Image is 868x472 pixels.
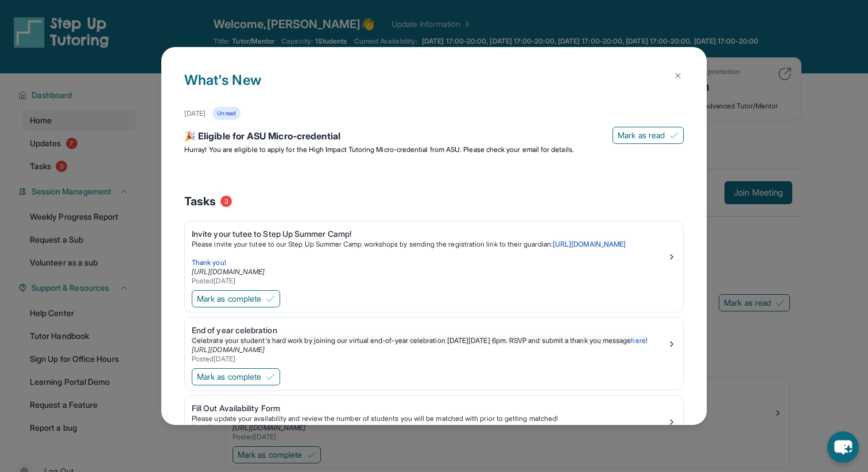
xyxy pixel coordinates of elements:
[192,240,667,249] p: Please invite your tutee to our Step Up Summer Camp workshops by sending the registration link to...
[192,423,265,432] a: [URL][DOMAIN_NAME]
[192,336,631,345] span: Celebrate your student's hard work by joining our virtual end-of-year celebration [DATE][DATE] 6p...
[192,354,667,364] div: Posted [DATE]
[192,368,280,385] button: Mark as complete
[185,318,683,366] a: End of year celebrationCelebrate your student's hard work by joining our virtual end-of-year cele...
[192,336,667,345] p: !
[618,130,665,141] span: Mark as read
[613,127,684,144] button: Mark as read
[266,372,275,381] img: Mark as complete
[212,107,240,120] div: Unread
[184,129,684,145] div: 🎉 Eligible for ASU Micro-credential
[192,414,667,423] div: Please update your availability and review the number of students you will be matched with prior ...
[673,71,683,80] img: Close Icon
[192,403,667,414] div: Fill Out Availability Form
[192,325,667,336] div: End of year celebration
[185,396,683,444] a: Fill Out Availability FormPlease update your availability and review the number of students you w...
[192,290,280,307] button: Mark as complete
[192,276,667,286] div: Posted [DATE]
[266,294,275,303] img: Mark as complete
[184,70,684,107] h1: What's New
[184,109,206,118] div: [DATE]
[827,431,859,463] button: chat-button
[184,145,574,154] span: Hurray! You are eligible to apply for the High Impact Tutoring Micro-credential from ASU. Please ...
[197,371,261,383] span: Mark as complete
[669,131,679,140] img: Mark as read
[184,193,216,209] span: Tasks
[185,221,683,288] a: Invite your tutee to Step Up Summer Camp!Please invite your tutee to our Step Up Summer Camp work...
[553,240,626,248] a: [URL][DOMAIN_NAME]
[220,196,232,207] span: 3
[631,336,645,345] a: here
[197,293,261,305] span: Mark as complete
[192,267,265,276] a: [URL][DOMAIN_NAME]
[192,258,226,267] span: Thank you!
[192,345,265,354] a: [URL][DOMAIN_NAME]
[192,228,667,240] div: Invite your tutee to Step Up Summer Camp!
